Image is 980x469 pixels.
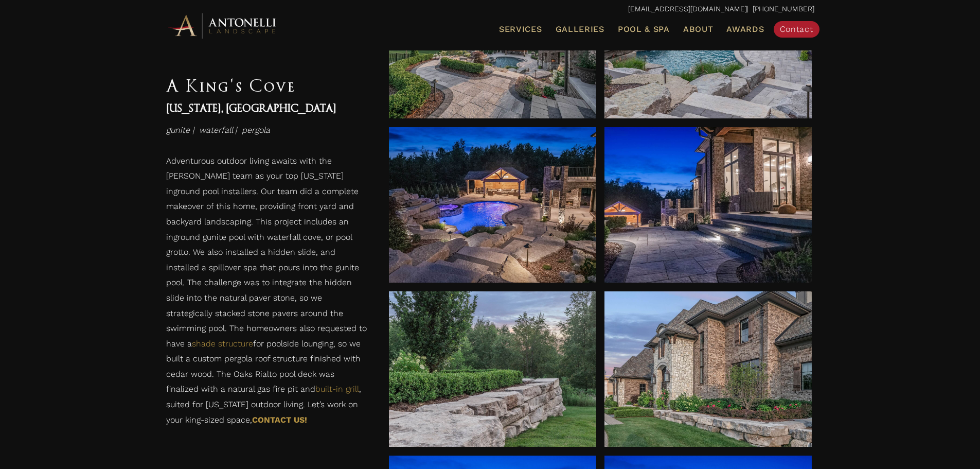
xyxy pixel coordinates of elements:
a: About [679,23,718,36]
h1: A King's Cove [166,71,368,100]
h4: [US_STATE], [GEOGRAPHIC_DATA] [166,100,368,117]
p: | [PHONE_NUMBER] [166,3,814,16]
span: Services [499,25,542,33]
a: Contact [774,21,819,38]
a: Galleries [551,23,609,36]
a: Services [495,23,546,36]
a: [EMAIL_ADDRESS][DOMAIN_NAME] [628,5,747,13]
a: Pool & Spa [614,23,674,36]
span: Awards [726,24,764,34]
em: gunite | waterfall | pergola [166,125,270,135]
img: Antonelli Horizontal Logo [166,11,279,40]
span: About [683,25,714,33]
a: built-in grill [315,384,359,394]
p: Adventurous outdoor living awaits with the [PERSON_NAME] team as your top [US_STATE] inground poo... [166,153,368,432]
span: Pool & Spa [618,24,670,34]
a: CONTACT US! [252,414,307,424]
span: Galleries [556,24,604,34]
a: shade structure [192,338,253,348]
a: Awards [722,23,768,36]
span: Contact [780,24,813,34]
